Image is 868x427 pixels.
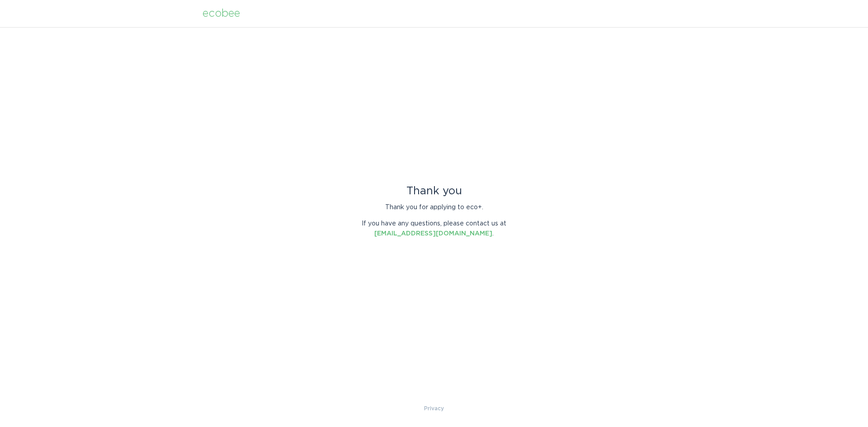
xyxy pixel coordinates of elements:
[374,230,492,237] a: [EMAIL_ADDRESS][DOMAIN_NAME]
[355,186,513,196] div: Thank you
[424,404,444,413] a: Privacy Policy & Terms of Use
[203,9,240,19] div: ecobee
[355,202,513,212] p: Thank you for applying to eco+.
[355,219,513,239] p: If you have any questions, please contact us at .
